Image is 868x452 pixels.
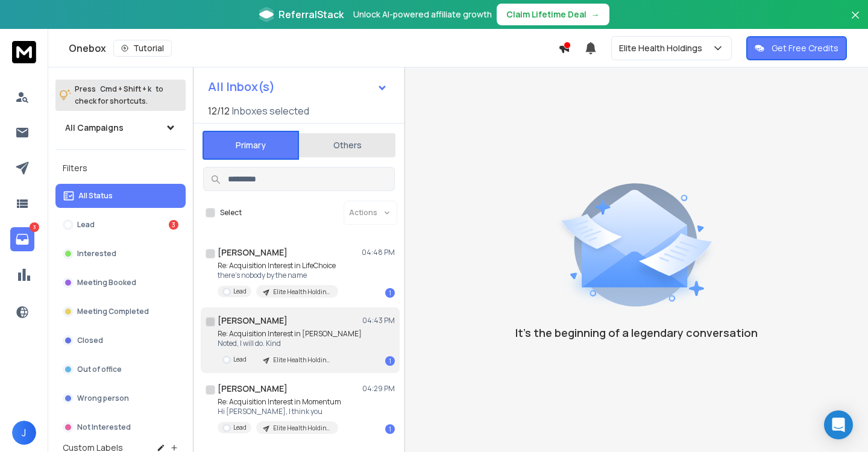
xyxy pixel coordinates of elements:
button: Close banner [848,7,863,36]
div: 1 [385,288,395,298]
p: Out of office [77,365,122,374]
button: Lead3 [55,213,186,237]
button: Claim Lifetime Deal→ [497,4,609,25]
h1: All Campaigns [65,122,124,134]
p: Lead [77,220,95,230]
p: Re: Acquisition Interest in Momentum [218,397,341,407]
p: 04:43 PM [362,316,395,325]
p: there’s nobody by the name [218,271,338,280]
button: All Campaigns [55,116,186,140]
div: 1 [385,356,395,366]
p: Noted, I will do. Kind [218,339,362,348]
button: Meeting Booked [55,271,186,295]
button: Closed [55,328,186,353]
p: Meeting Completed [77,307,149,316]
p: Elite Health Holdings - Home Care [273,356,331,365]
button: Get Free Credits [746,36,847,60]
button: Out of office [55,357,186,381]
p: Lead [233,423,247,432]
h1: All Inbox(s) [208,81,275,93]
h3: Filters [55,160,186,177]
div: 1 [385,424,395,434]
button: Interested [55,242,186,266]
button: All Inbox(s) [198,75,397,99]
p: 04:29 PM [362,384,395,394]
span: Cmd + Shift + k [98,82,153,96]
button: J [12,421,36,445]
p: 3 [30,222,39,232]
p: Meeting Booked [77,278,136,287]
span: 12 / 12 [208,104,230,118]
label: Select [220,208,242,218]
h3: Inboxes selected [232,104,309,118]
p: Elite Health Holdings [619,42,707,54]
p: Elite Health Holdings - Home Care ([US_STATE]) [273,424,331,433]
p: Not Interested [77,422,131,432]
p: Unlock AI-powered affiliate growth [353,8,492,20]
p: Press to check for shortcuts. [75,83,163,107]
p: Get Free Credits [772,42,838,54]
p: It’s the beginning of a legendary conversation [515,324,758,341]
div: 3 [169,220,178,230]
span: → [591,8,600,20]
button: Tutorial [113,40,172,57]
p: Lead [233,287,247,296]
p: Lead [233,355,247,364]
div: Onebox [69,40,558,57]
button: Not Interested [55,415,186,439]
p: Elite Health Holdings - Home Care [273,287,331,297]
p: All Status [78,191,113,201]
h1: [PERSON_NAME] [218,246,288,259]
a: 3 [10,227,34,251]
h1: [PERSON_NAME] [218,383,288,395]
p: Interested [77,249,116,259]
p: Wrong person [77,394,129,403]
p: Re: Acquisition Interest in [PERSON_NAME] [218,329,362,339]
span: ReferralStack [278,7,344,22]
h1: [PERSON_NAME] [218,315,288,327]
button: All Status [55,184,186,208]
p: Closed [77,336,103,345]
p: Hi [PERSON_NAME], I think you [218,407,341,416]
button: Wrong person [55,386,186,410]
p: Re: Acquisition Interest in LifeChoice [218,261,338,271]
p: 04:48 PM [362,248,395,257]
button: Others [299,132,395,159]
button: Primary [203,131,299,160]
button: Meeting Completed [55,300,186,324]
div: Open Intercom Messenger [824,410,853,439]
